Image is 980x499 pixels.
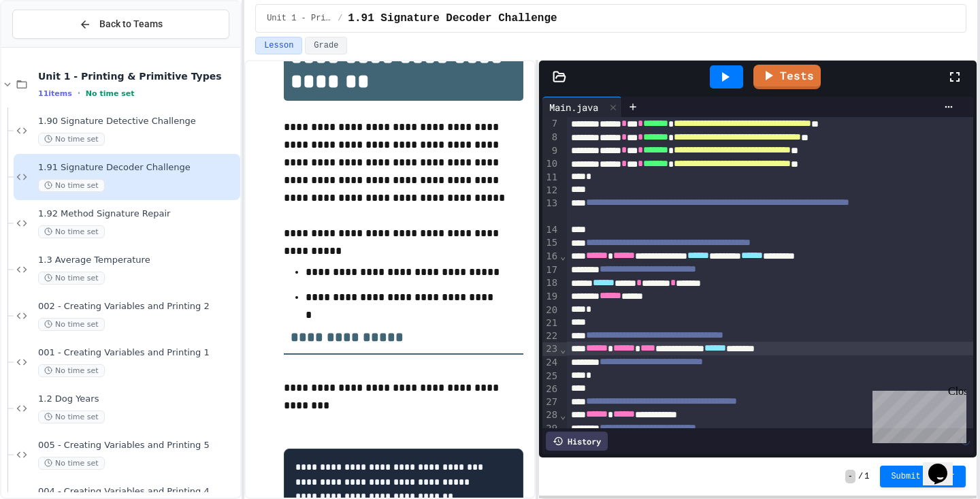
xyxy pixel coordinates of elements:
span: No time set [38,364,105,377]
span: 11 items [38,89,72,98]
span: 1.3 Average Temperature [38,255,238,266]
span: 004 - Creating Variables and Printing 4 [38,486,238,498]
span: Fold line [559,410,566,421]
div: 29 [542,422,559,436]
span: No time set [38,411,105,423]
span: 1.91 Signature Decoder Challenge [38,162,238,174]
div: 24 [542,356,559,370]
span: No time set [38,179,105,192]
span: No time set [38,133,105,146]
span: Submit Answer [891,471,955,482]
span: 1 [864,471,869,482]
div: 18 [542,276,559,290]
div: 28 [542,408,559,422]
span: Back to Teams [99,17,163,31]
button: Back to Teams [12,10,229,39]
button: Submit Answer [880,466,966,487]
span: / [338,13,342,24]
div: 13 [542,197,559,223]
div: Main.java [542,97,622,117]
div: Main.java [542,100,605,114]
span: 1.90 Signature Detective Challenge [38,116,238,127]
span: Fold line [559,251,566,261]
div: 27 [542,396,559,409]
span: No time set [38,272,105,285]
span: Unit 1 - Printing & Primitive Types [267,13,332,24]
div: 7 [542,117,559,131]
div: 15 [542,236,559,250]
div: 25 [542,370,559,383]
span: 1.92 Method Signature Repair [38,208,238,220]
button: Grade [305,37,347,54]
span: 001 - Creating Variables and Printing 1 [38,347,238,359]
div: 11 [542,171,559,184]
span: No time set [86,89,135,98]
div: 20 [542,304,559,317]
div: 22 [542,329,559,343]
span: 002 - Creating Variables and Printing 2 [38,301,238,312]
span: - [845,470,855,483]
button: Lesson [255,37,302,54]
div: History [546,432,608,451]
iframe: chat widget [867,385,966,443]
div: 16 [542,250,559,263]
div: 9 [542,144,559,158]
div: 21 [542,317,559,329]
a: Tests [753,65,821,89]
div: 8 [542,131,559,144]
span: Unit 1 - Printing & Primitive Types [38,70,238,82]
span: • [78,88,80,99]
span: No time set [38,225,105,238]
span: / [858,471,863,482]
div: 14 [542,223,559,236]
div: 10 [542,157,559,171]
span: 1.91 Signature Decoder Challenge [348,10,557,27]
div: Chat with us now!Close [5,5,94,86]
div: 12 [542,184,559,197]
span: Fold line [559,344,566,355]
iframe: chat widget [923,445,966,485]
div: 19 [542,290,559,304]
span: 1.2 Dog Years [38,393,238,405]
span: 005 - Creating Variables and Printing 5 [38,440,238,451]
span: No time set [38,318,105,331]
div: 26 [542,383,559,396]
span: No time set [38,457,105,470]
div: 23 [542,342,559,356]
div: 17 [542,263,559,277]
